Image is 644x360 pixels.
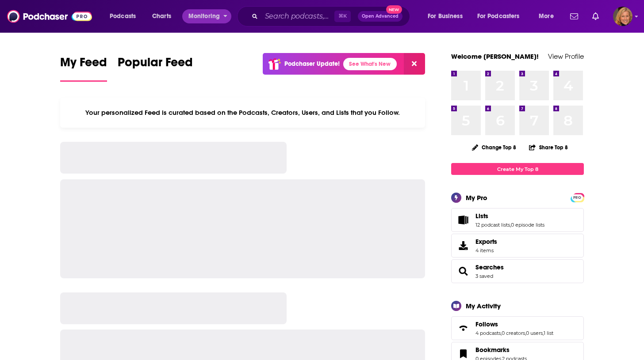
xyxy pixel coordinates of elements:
[544,330,553,336] a: 1 list
[475,320,498,328] span: Follows
[466,193,487,202] div: My Pro
[475,238,497,246] span: Exports
[502,330,525,336] a: 0 creators
[539,10,554,23] span: More
[118,55,193,82] a: Popular Feed
[451,316,584,340] span: Follows
[572,194,583,201] span: PRO
[343,58,397,70] a: See What's New
[475,222,510,228] a: 12 podcast lists
[510,222,511,228] span: ,
[525,330,526,336] span: ,
[511,222,544,228] a: 0 episode lists
[477,10,520,23] span: For Podcasters
[428,10,463,23] span: For Business
[451,208,584,232] span: Lists
[152,10,171,23] span: Charts
[454,265,472,277] a: Searches
[7,8,92,25] img: Podchaser - Follow, Share and Rate Podcasts
[451,234,584,258] a: Exports
[475,346,527,354] a: Bookmarks
[358,11,402,22] button: Open AdvancedNew
[110,10,136,23] span: Podcasts
[475,273,493,279] a: 3 saved
[475,212,488,220] span: Lists
[613,7,632,26] img: User Profile
[146,9,176,23] a: Charts
[529,139,568,156] button: Share Top 8
[60,55,107,82] a: My Feed
[362,14,399,19] span: Open Advanced
[422,9,474,23] button: open menu
[526,330,543,336] a: 0 users
[467,142,521,153] button: Change Top 8
[451,259,584,283] span: Searches
[548,52,584,61] a: View Profile
[454,239,472,252] span: Exports
[475,247,497,254] span: 4 items
[182,9,231,23] button: open menu
[613,7,632,26] span: Logged in as LauraHVM
[475,212,544,220] a: Lists
[572,194,583,201] a: PRO
[613,7,632,26] button: Show profile menu
[533,9,565,23] button: open menu
[451,163,584,175] a: Create My Top 8
[284,60,340,68] p: Podchaser Update!
[475,346,510,354] span: Bookmarks
[103,9,147,23] button: open menu
[475,330,501,336] a: 4 podcasts
[60,55,107,75] span: My Feed
[118,55,193,75] span: Popular Feed
[451,52,539,61] a: Welcome [PERSON_NAME]!
[188,10,220,23] span: Monitoring
[261,9,334,23] input: Search podcasts, credits, & more...
[466,302,501,310] div: My Activity
[543,330,544,336] span: ,
[501,330,502,336] span: ,
[454,214,472,226] a: Lists
[60,98,425,128] div: Your personalized Feed is curated based on the Podcasts, Creators, Users, and Lists that you Follow.
[245,6,418,27] div: Search podcasts, credits, & more...
[454,322,472,334] a: Follows
[475,263,504,271] a: Searches
[589,9,602,24] a: Show notifications dropdown
[471,9,533,23] button: open menu
[475,320,553,328] a: Follows
[567,9,582,24] a: Show notifications dropdown
[334,11,351,22] span: ⌘ K
[386,5,402,14] span: New
[454,348,472,360] a: Bookmarks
